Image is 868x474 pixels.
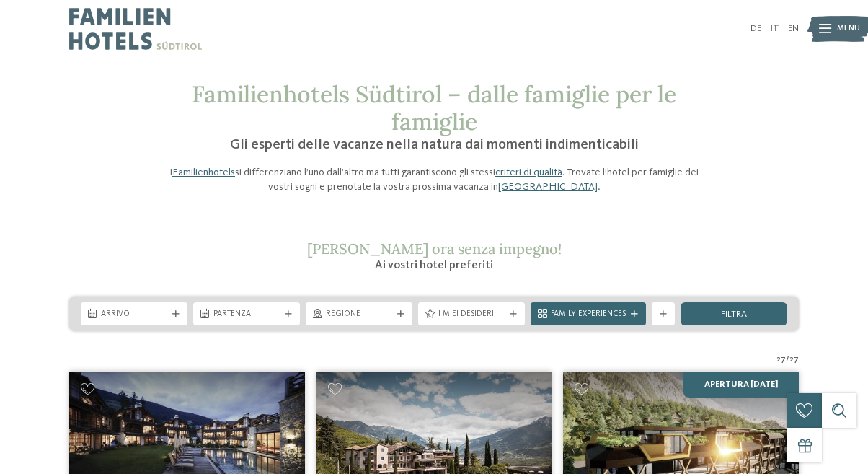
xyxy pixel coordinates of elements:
span: Arrivo [101,309,167,320]
span: Regione [326,309,392,320]
span: / [786,354,789,366]
a: IT [770,24,779,33]
span: filtra [721,310,747,320]
span: 27 [789,354,799,366]
p: I si differenziano l’uno dall’altro ma tutti garantiscono gli stessi . Trovate l’hotel per famigl... [160,165,708,194]
a: [GEOGRAPHIC_DATA] [498,182,598,192]
span: Familienhotels Südtirol – dalle famiglie per le famiglie [192,79,676,136]
span: I miei desideri [438,309,505,320]
span: Menu [837,23,860,35]
span: Family Experiences [551,309,626,320]
a: criteri di qualità [495,167,562,177]
a: DE [750,24,761,33]
a: Familienhotels [172,167,235,177]
span: 27 [776,354,786,366]
span: Ai vostri hotel preferiti [375,260,493,271]
span: Partenza [213,309,280,320]
span: [PERSON_NAME] ora senza impegno! [307,240,562,258]
a: EN [788,24,799,33]
span: Gli esperti delle vacanze nella natura dai momenti indimenticabili [230,138,639,152]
